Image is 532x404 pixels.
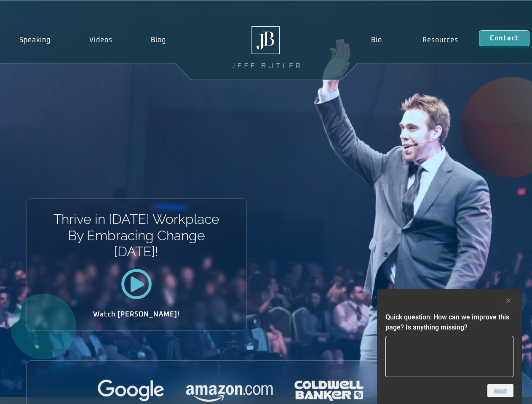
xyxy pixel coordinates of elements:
[385,336,513,377] textarea: Quick question: How can we improve this page? Is anything missing?
[490,35,519,42] span: Contact
[53,211,220,260] h1: Thrive in [DATE] Workplace By Embracing Change [DATE]!
[385,312,513,332] h2: Quick question: How can we improve this page? Is anything missing?
[70,30,132,50] a: Videos
[350,30,402,50] a: Bio
[131,30,185,50] a: Blog
[350,30,479,50] nav: Menu
[402,30,479,50] a: Resources
[503,295,513,306] button: Hide survey
[385,295,513,397] div: Quick question: How can we improve this page? Is anything missing?
[487,384,513,397] button: Next question
[56,311,217,318] h2: Watch [PERSON_NAME]!
[479,30,529,46] a: Contact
